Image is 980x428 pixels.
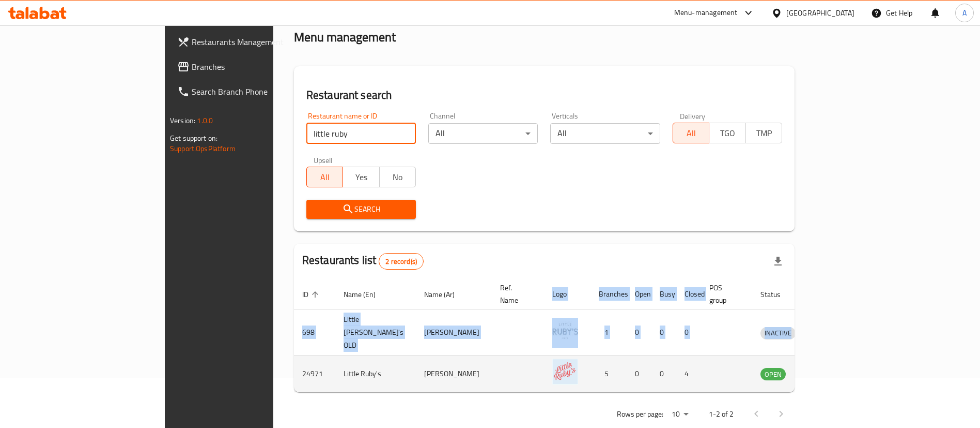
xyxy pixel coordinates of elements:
[962,7,967,19] span: A
[302,288,322,301] span: ID
[169,29,329,54] a: Restaurants Management
[170,142,236,155] a: Support.OpsPlatform
[713,126,741,141] span: TGO
[500,282,532,306] span: Ref. Name
[169,79,329,104] a: Search Branch Phone
[627,278,651,310] th: Open
[709,123,745,143] button: TGO
[627,310,651,356] td: 0
[311,170,339,185] span: All
[379,257,423,267] span: 2 record(s)
[170,114,195,127] span: Version:
[680,112,706,120] label: Delivery
[379,253,424,270] div: Total records count
[302,253,424,270] h2: Restaurants list
[651,278,676,310] th: Busy
[416,310,492,356] td: [PERSON_NAME]
[617,408,663,421] p: Rows per page:
[709,408,734,421] p: 1-2 of 2
[673,123,709,143] button: All
[590,310,627,356] td: 1
[347,170,375,185] span: Yes
[676,310,701,356] td: 0
[343,167,379,187] button: Yes
[416,356,492,392] td: [PERSON_NAME]
[590,278,627,310] th: Branches
[170,131,217,145] span: Get support on:
[627,356,651,392] td: 0
[344,288,389,301] span: Name (En)
[677,126,705,141] span: All
[192,61,320,73] span: Branches
[760,368,786,380] div: OPEN
[294,29,396,46] h2: Menu management
[651,356,676,392] td: 0
[745,123,782,143] button: TMP
[335,310,416,356] td: Little [PERSON_NAME]'s OLD
[552,359,578,385] img: Little Ruby's
[192,85,320,98] span: Search Branch Phone
[760,327,796,339] span: INACTIVE
[667,407,692,422] div: Rows per page:
[306,123,416,144] input: Search for restaurant name or ID..
[676,278,701,310] th: Closed
[315,203,408,216] span: Search
[428,123,538,144] div: All
[379,167,416,187] button: No
[192,36,320,48] span: Restaurants Management
[294,278,844,392] table: enhanced table
[306,200,416,219] button: Search
[424,288,468,301] span: Name (Ar)
[766,249,790,274] div: Export file
[544,278,590,310] th: Logo
[197,114,213,127] span: 1.0.0
[676,356,701,392] td: 4
[709,282,740,306] span: POS group
[306,167,343,187] button: All
[750,126,778,141] span: TMP
[651,310,676,356] td: 0
[552,318,578,344] img: Little Ruby's OLD
[306,87,782,103] h2: Restaurant search
[674,7,738,19] div: Menu-management
[550,123,660,144] div: All
[786,7,854,19] div: [GEOGRAPHIC_DATA]
[760,288,794,301] span: Status
[169,54,329,79] a: Branches
[335,356,416,392] td: Little Ruby's
[760,368,786,380] span: OPEN
[384,170,412,185] span: No
[314,156,333,164] label: Upsell
[590,356,627,392] td: 5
